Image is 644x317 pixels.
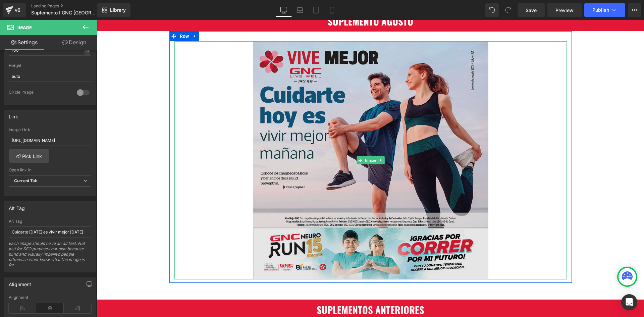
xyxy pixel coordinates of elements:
input: Your alt tags go here [9,226,91,237]
span: Image [267,136,280,144]
div: Alignment [9,295,91,300]
span: Preview [555,7,574,14]
div: Alt Tag [9,219,91,224]
a: Laptop [292,3,308,17]
div: Circle Image [9,90,70,97]
div: Alt Tag [9,202,25,211]
font: SUPLEMENTOS ANTERIORES [220,282,327,297]
a: Mobile [324,3,340,17]
input: https://your-shop.myshopify.com [9,135,91,146]
a: New Library [97,3,130,17]
button: Publish [584,3,625,17]
a: v6 [3,3,26,17]
div: Each image should have an alt text. Not just for SEO purposes but also because blind and visually... [9,241,91,272]
b: Current Tab [14,178,38,183]
div: Open Intercom Messenger [621,294,637,310]
div: Alignment [9,278,32,287]
span: Row [81,11,94,21]
a: Tablet [308,3,324,17]
div: Link [9,110,18,119]
a: Desktop [276,3,292,17]
div: % [84,46,90,55]
a: Pick Link [9,149,49,163]
div: Image Link [9,127,91,132]
div: Open link In [9,168,91,172]
button: Redo [501,3,515,17]
input: auto [9,45,91,56]
button: Undo [485,3,499,17]
div: Height [9,63,91,68]
input: auto [9,71,91,82]
div: v6 [13,6,22,14]
a: Expand / Collapse [280,136,287,144]
span: Suplemento I GNC [GEOGRAPHIC_DATA] [31,10,96,15]
a: Expand / Collapse [94,11,102,21]
img: Cuidarte hoy es vivir mejor mañana [156,21,391,259]
a: Design [50,35,99,50]
span: Image [17,25,32,30]
span: Publish [592,7,609,13]
iframe: Chat [519,267,542,292]
span: Save [526,7,537,14]
span: Library [110,7,126,13]
a: Preview [547,3,582,17]
a: Landing Pages [31,3,108,9]
button: More [628,3,641,17]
